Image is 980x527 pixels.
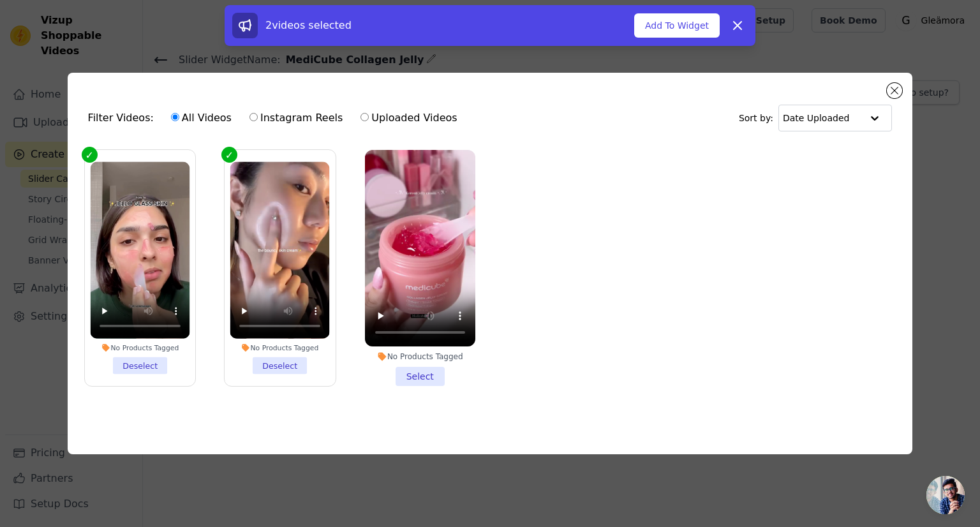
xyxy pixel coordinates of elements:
div: Sort by: [739,105,893,131]
a: Open chat [926,476,965,514]
div: Filter Videos: [88,103,464,133]
button: Close modal [887,83,902,98]
label: All Videos [170,110,232,126]
div: No Products Tagged [365,352,475,362]
div: No Products Tagged [90,343,189,352]
div: No Products Tagged [230,343,330,352]
label: Uploaded Videos [360,110,457,126]
label: Instagram Reels [249,110,343,126]
button: Add To Widget [634,13,720,38]
span: 2 videos selected [265,19,352,31]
